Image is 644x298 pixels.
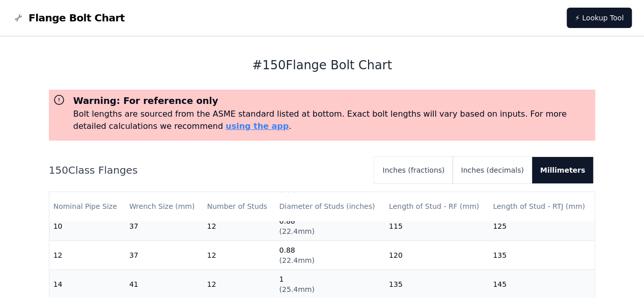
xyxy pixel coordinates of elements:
[385,211,489,240] td: 115
[532,157,594,183] button: Millimeters
[279,285,314,293] span: ( 25.4mm )
[125,240,203,269] td: 37
[385,192,489,221] th: Length of Stud - RF (mm)
[125,211,203,240] td: 37
[49,57,596,73] h1: # 150 Flange Bolt Chart
[73,108,592,132] p: Bolt lengths are sourced from the ASME standard listed at bottom. Exact bolt lengths will vary ba...
[275,211,384,240] td: 0.88
[203,211,275,240] td: 12
[453,157,531,183] button: Inches (decimals)
[489,240,595,269] td: 135
[275,240,384,269] td: 0.88
[385,240,489,269] td: 120
[12,12,24,24] img: Flange Bolt Chart Logo
[226,121,289,131] a: using the app
[49,211,125,240] td: 10
[49,192,125,221] th: Nominal Pipe Size
[203,192,275,221] th: Number of Studs
[279,227,314,235] span: ( 22.4mm )
[125,192,203,221] th: Wrench Size (mm)
[279,256,314,264] span: ( 22.4mm )
[489,211,595,240] td: 125
[73,94,592,108] h3: Warning: For reference only
[567,8,632,28] a: ⚡ Lookup Tool
[49,240,125,269] td: 12
[203,240,275,269] td: 12
[29,11,125,25] span: Flange Bolt Chart
[489,192,595,221] th: Length of Stud - RTJ (mm)
[12,11,125,25] a: Flange Bolt Chart LogoFlange Bolt Chart
[275,192,384,221] th: Diameter of Studs (inches)
[374,157,453,183] button: Inches (fractions)
[49,163,367,177] h2: 150 Class Flanges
